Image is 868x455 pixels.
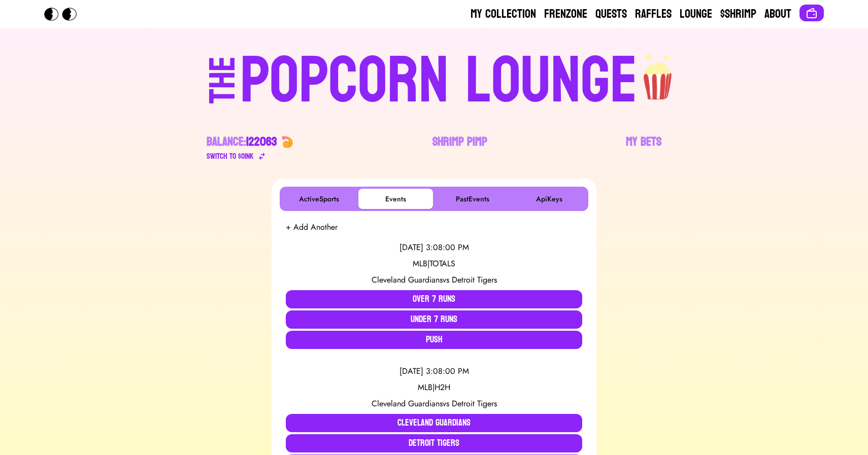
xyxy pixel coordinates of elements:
[207,134,277,150] div: Balance:
[372,274,443,286] span: Cleveland Guardians
[240,49,638,114] div: POPCORN LOUNGE
[638,45,679,101] img: popcorn
[720,6,756,22] a: $Shrimp
[471,6,536,22] a: My Collection
[626,134,661,162] a: My Bets
[286,381,582,394] div: MLB | H2H
[286,258,582,270] div: MLB | TOTALS
[358,189,433,209] button: Events
[286,365,582,377] div: [DATE] 3:08:00 PM
[281,136,293,148] img: 🍤
[286,434,582,452] button: Detroit Tigers
[512,189,586,209] button: ApiKeys
[246,131,277,153] span: 122063
[635,6,672,22] a: Raffles
[286,221,338,233] button: + Add Another
[286,414,582,432] button: Cleveland Guardians
[44,8,85,21] img: Popcorn
[452,398,497,409] span: Detroit Tigers
[286,398,582,410] div: vs
[286,331,582,349] button: Push
[207,150,254,162] div: Switch to $ OINK
[680,6,712,22] a: Lounge
[595,6,627,22] a: Quests
[286,310,582,329] button: Under 7 Runs
[764,6,791,22] a: About
[286,290,582,308] button: Over 7 Runs
[806,7,818,19] img: Connect wallet
[121,45,747,114] a: THEPOPCORN LOUNGEpopcorn
[286,241,582,254] div: [DATE] 3:08:00 PM
[435,189,510,209] button: PastEvents
[286,274,582,286] div: vs
[372,398,443,409] span: Cleveland Guardians
[544,6,587,22] a: Frenzone
[452,274,497,286] span: Detroit Tigers
[205,56,241,124] div: THE
[282,189,356,209] button: ActiveSports
[432,134,487,162] a: Shrimp Pimp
